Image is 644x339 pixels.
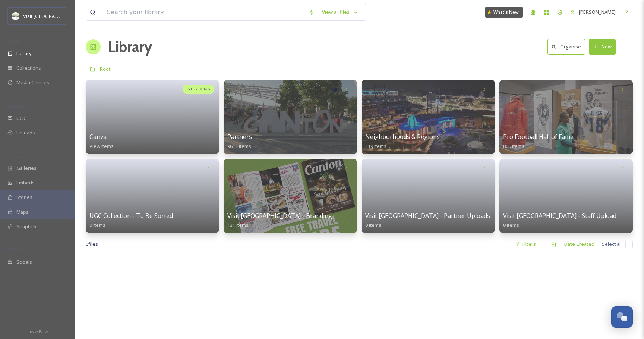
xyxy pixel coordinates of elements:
span: Visit [GEOGRAPHIC_DATA] - Branding [227,212,332,220]
a: Visit [GEOGRAPHIC_DATA] - Branding131 items [227,212,332,228]
span: Galleries [16,165,37,172]
span: Socials [16,259,32,266]
span: 0 file s [86,241,98,248]
span: Neighborhoods & Regions [365,133,440,141]
span: SnapLink [16,223,37,230]
span: Media Centres [16,79,49,86]
span: UGC Collection - To Be Sorted [89,212,173,220]
a: View all files [318,5,362,19]
button: New [589,39,616,54]
span: Root [100,66,111,72]
a: Neighborhoods & Regions119 items [365,133,440,149]
span: Maps [16,209,29,216]
a: Partners9611 items [227,133,252,149]
span: 131 items [227,222,249,228]
span: Collections [16,64,41,72]
a: Library [108,36,152,58]
span: Privacy Policy [26,329,48,334]
span: COLLECT [7,103,23,109]
span: Pro Football Hall of Fame [503,133,574,141]
button: Open Chat [611,306,633,328]
span: Visit [GEOGRAPHIC_DATA] [23,12,81,19]
span: Partners [227,133,252,141]
img: download.jpeg [12,12,19,20]
span: 866 items [503,143,524,149]
span: 0 items [89,222,105,228]
a: UGC Collection - To Be Sorted0 items [89,212,173,228]
span: Uploads [16,129,35,136]
a: Root [100,64,111,73]
span: MEDIA [7,38,20,44]
span: Library [16,50,31,57]
a: [PERSON_NAME] [566,5,619,19]
span: Visit [GEOGRAPHIC_DATA] - Staff Upload [503,212,616,220]
button: Organise [547,39,585,54]
a: What's New [485,7,523,18]
span: 119 items [365,143,386,149]
span: Visit [GEOGRAPHIC_DATA] - Partner Uploads [365,212,490,220]
a: Visit [GEOGRAPHIC_DATA] - Staff Upload0 items [503,212,616,228]
span: [PERSON_NAME] [579,9,616,15]
a: Organise [547,39,589,54]
span: Select all [602,241,622,248]
span: Canva [89,133,107,141]
span: Embeds [16,179,35,186]
span: WIDGETS [7,153,25,159]
a: INTEGRATIONCanvaView Items [86,80,219,154]
span: 0 items [503,222,519,228]
div: Filters [512,237,540,251]
span: 0 items [365,222,381,228]
span: INTEGRATION [186,86,211,92]
a: Pro Football Hall of Fame866 items [503,133,574,149]
input: Search your library [103,4,305,20]
span: UGC [16,115,26,122]
span: Stories [16,194,32,201]
span: View Items [89,143,114,149]
div: Date Created [561,237,598,251]
span: 9611 items [227,143,251,149]
a: Privacy Policy [26,326,48,335]
span: SOCIALS [7,247,22,253]
a: Visit [GEOGRAPHIC_DATA] - Partner Uploads0 items [365,212,490,228]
